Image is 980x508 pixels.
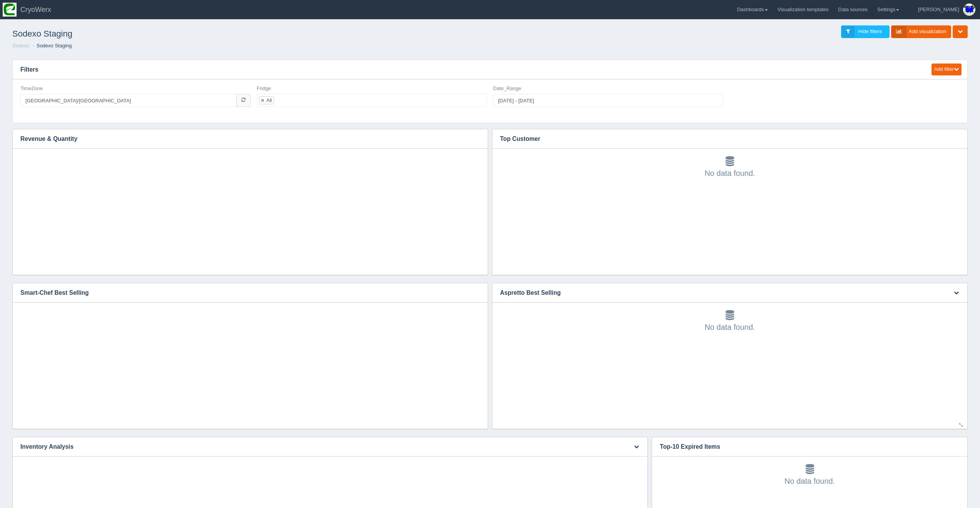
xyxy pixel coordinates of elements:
[500,310,960,333] div: No data found.
[13,129,476,149] h3: Revenue & Quantity
[891,25,952,38] a: Add visualization
[13,60,924,79] h3: Filters
[652,437,956,456] h3: Top-10 Expired Items
[13,437,624,456] h3: Inventory Analysis
[3,3,17,17] img: so2zg2bv3y2ub16hxtjr.png
[257,85,271,92] label: Fridge
[932,63,962,75] button: Add filter
[963,3,975,16] img: Profile Picture
[918,2,959,17] div: [PERSON_NAME]
[13,283,476,302] h3: Smart-Chef Best Selling
[841,25,890,38] a: Hide filters
[660,464,960,486] div: No data found.
[20,85,43,92] label: TimeZone
[493,85,521,92] label: Date_Range
[12,43,29,48] a: Sodexo
[500,156,960,179] div: No data found.
[858,28,882,34] span: Hide filters
[266,98,272,103] div: All
[492,129,956,149] h3: Top Customer
[492,283,944,302] h3: Aspretto Best Selling
[20,6,51,13] span: CryoWerx
[12,25,490,42] h1: Sodexo Staging
[31,42,72,50] li: Sodexo Staging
